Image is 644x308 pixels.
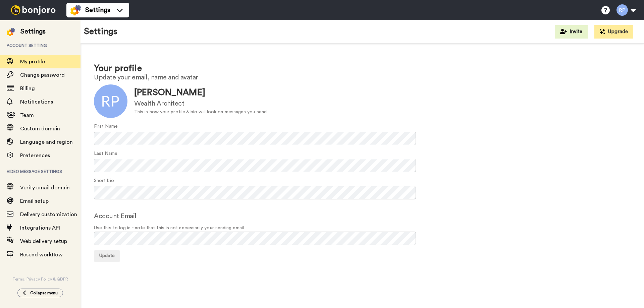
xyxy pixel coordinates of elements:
[7,28,15,36] img: settings-colored.svg
[20,252,63,257] span: Resend workflow
[594,25,633,39] button: Upgrade
[20,185,70,190] span: Verify email domain
[20,139,73,145] span: Language and region
[30,290,58,296] span: Collapse menu
[20,27,46,36] div: Settings
[94,211,137,221] label: Account Email
[94,64,631,73] h1: Your profile
[20,99,53,105] span: Notifications
[94,123,118,130] label: First Name
[20,239,67,244] span: Web delivery setup
[94,250,120,262] button: Update
[555,25,588,39] button: Invite
[20,153,50,158] span: Preferences
[94,150,117,157] label: Last Name
[84,27,117,37] h1: Settings
[20,198,49,204] span: Email setup
[94,74,631,81] h2: Update your email, name and avatar
[94,225,631,232] span: Use this to log in - note that this is not necessarily your sending email
[134,99,267,109] div: Wealth Architect
[134,109,267,116] div: This is how your profile & bio will look on messages you send
[20,59,45,64] span: My profile
[20,113,34,118] span: Team
[17,289,63,297] button: Collapse menu
[8,5,58,15] img: bj-logo-header-white.svg
[20,212,77,217] span: Delivery customization
[20,225,60,231] span: Integrations API
[20,86,35,91] span: Billing
[134,86,267,99] div: [PERSON_NAME]
[20,72,65,78] span: Change password
[85,5,110,15] span: Settings
[94,177,114,184] label: Short bio
[99,253,115,258] span: Update
[70,5,81,15] img: settings-colored.svg
[20,126,60,131] span: Custom domain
